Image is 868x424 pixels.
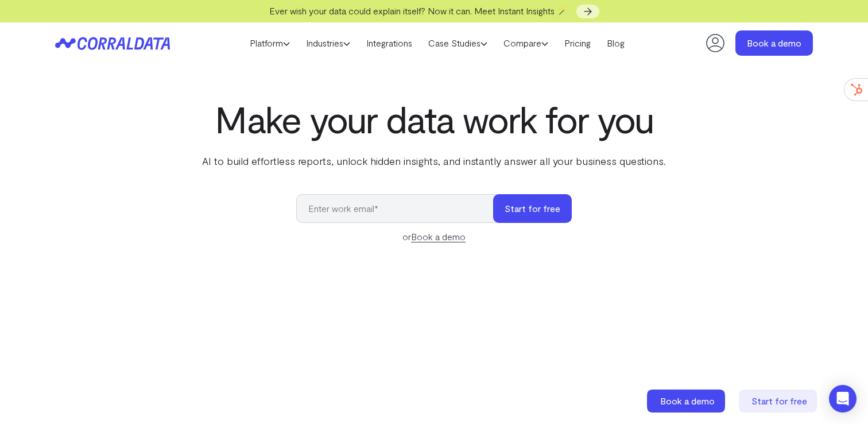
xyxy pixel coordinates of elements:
[493,194,572,223] button: Start for free
[660,395,715,406] span: Book a demo
[358,34,420,52] a: Integrations
[200,98,668,140] h1: Make your data work for you
[739,390,819,413] a: Start for free
[495,34,556,52] a: Compare
[556,34,599,52] a: Pricing
[735,30,813,56] a: Book a demo
[599,34,633,52] a: Blog
[420,34,495,52] a: Case Studies
[296,194,505,223] input: Enter work email*
[647,390,727,413] a: Book a demo
[829,385,857,413] div: Open Intercom Messenger
[298,34,358,52] a: Industries
[296,230,572,244] div: or
[411,231,466,242] a: Book a demo
[751,395,807,406] span: Start for free
[269,5,568,16] span: Ever wish your data could explain itself? Now it can. Meet Instant Insights 🪄
[200,153,668,168] p: AI to build effortless reports, unlock hidden insights, and instantly answer all your business qu...
[242,34,298,52] a: Platform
